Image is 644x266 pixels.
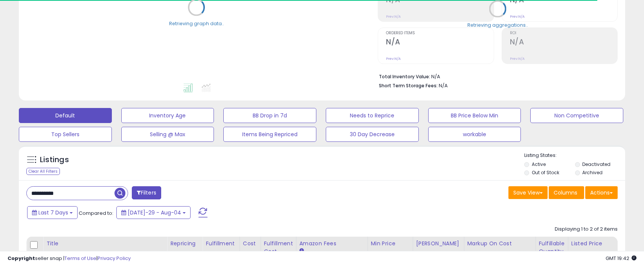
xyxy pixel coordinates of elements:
div: Repricing [170,240,199,248]
div: Title [46,240,164,248]
button: Filters [132,186,161,199]
button: Inventory Age [121,108,214,123]
div: Displaying 1 to 2 of 2 items [555,226,618,233]
div: Markup on Cost [467,240,533,248]
label: Deactivated [582,161,610,167]
button: Non Competitive [530,108,623,123]
p: Listing States: [524,152,625,159]
div: Retrieving graph data.. [169,20,224,27]
div: Fulfillment Cost [264,240,293,255]
div: Fulfillable Quantity [539,240,565,255]
strong: Copyright [8,255,35,262]
button: Save View [508,186,548,199]
h5: Listings [40,155,69,165]
button: workable [428,127,521,142]
span: [DATE]-29 - Aug-04 [128,209,181,216]
div: Cost [243,240,258,248]
div: Fulfillment [206,240,236,248]
label: Archived [582,169,603,176]
button: Last 7 Days [27,206,78,219]
label: Active [532,161,546,167]
div: Min Price [371,240,410,248]
button: Needs to Reprice [326,108,419,123]
div: Retrieving aggregations.. [467,22,528,29]
span: Columns [554,189,577,196]
a: Terms of Use [64,255,96,262]
button: Actions [585,186,618,199]
span: 2025-08-12 19:42 GMT [606,255,636,262]
button: BB Price Below Min [428,108,521,123]
button: Columns [549,186,584,199]
a: Privacy Policy [98,255,131,262]
span: Last 7 Days [38,209,68,216]
label: Out of Stock [532,169,559,176]
button: Items Being Repriced [223,127,316,142]
span: Compared to: [79,210,113,217]
button: Default [19,108,112,123]
button: BB Drop in 7d [223,108,316,123]
button: [DATE]-29 - Aug-04 [116,206,191,219]
button: 30 Day Decrease [326,127,419,142]
div: Amazon Fees [299,240,365,248]
div: [PERSON_NAME] [416,240,461,248]
button: Selling @ Max [121,127,214,142]
button: Top Sellers [19,127,112,142]
div: Clear All Filters [26,168,60,175]
div: seller snap | | [8,255,131,262]
div: Listed Price [571,240,636,248]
